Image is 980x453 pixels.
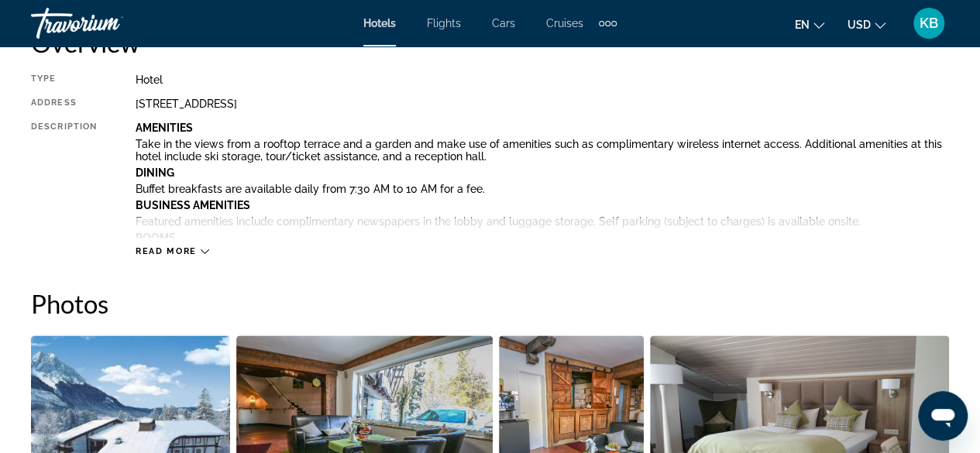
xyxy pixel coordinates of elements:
[848,13,885,36] button: Change currency
[795,13,824,36] button: Change language
[136,199,250,211] b: Business Amenities
[31,98,97,110] div: Address
[427,17,461,29] a: Flights
[136,98,949,110] div: [STREET_ADDRESS]
[136,74,949,86] div: Hotel
[795,19,810,31] span: en
[136,122,193,134] b: Amenities
[599,11,617,36] button: Extra navigation items
[909,7,949,39] button: User Menu
[920,15,938,31] span: KB
[31,3,186,43] a: Travorium
[136,138,949,163] p: Take in the views from a rooftop terrace and a garden and make use of amenities such as complimen...
[848,19,871,31] span: USD
[363,17,396,29] a: Hotels
[31,288,949,319] h2: Photos
[918,391,968,441] iframe: Кнопка запуска окна обмена сообщениями
[31,122,97,238] div: Description
[546,17,583,29] a: Cruises
[136,183,949,195] p: Buffet breakfasts are available daily from 7:30 AM to 10 AM for a fee.
[136,245,209,257] button: Read more
[492,17,515,29] a: Cars
[136,246,197,256] span: Read more
[136,166,174,179] b: Dining
[31,74,97,86] div: Type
